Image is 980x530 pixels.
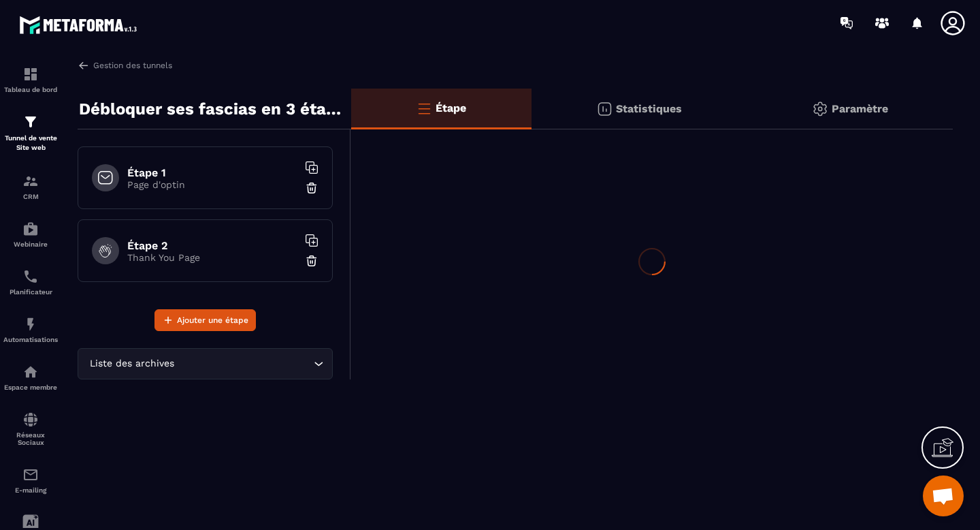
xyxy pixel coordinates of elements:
img: arrow [78,59,90,72]
img: stats.20deebd0.svg [596,101,612,117]
p: Tableau de bord [3,86,58,93]
a: automationsautomationsWebinaire [3,211,58,258]
img: bars-o.4a397970.svg [416,100,432,116]
img: social-network [22,411,39,428]
span: Ajouter une étape [177,313,248,327]
img: trash [305,254,318,268]
p: Espace membre [3,384,58,391]
img: formation [22,66,39,82]
input: Search for option [177,356,310,371]
p: E-mailing [3,486,58,494]
span: Liste des archives [86,356,177,371]
p: Planificateur [3,288,58,296]
p: Paramètre [832,102,888,115]
a: social-networksocial-networkRéseaux Sociaux [3,401,58,456]
a: schedulerschedulerPlanificateur [3,258,58,306]
p: Page d'optin [127,179,297,190]
img: logo [19,12,142,37]
img: automations [22,316,39,332]
img: automations [22,364,39,380]
a: emailemailE-mailing [3,456,58,504]
a: automationsautomationsEspace membre [3,354,58,401]
a: formationformationTunnel de vente Site web [3,104,58,163]
img: email [22,467,39,483]
p: Débloquer ses fascias en 3 étapes [79,95,341,123]
div: Ouvrir le chat [923,476,964,516]
a: automationsautomationsAutomatisations [3,306,58,354]
h6: Étape 1 [127,166,297,179]
img: setting-gr.5f69749f.svg [812,101,828,117]
p: Automatisations [3,336,58,343]
img: scheduler [22,268,39,285]
p: Webinaire [3,240,58,248]
img: automations [22,221,39,237]
img: formation [22,114,39,130]
p: Réseaux Sociaux [3,431,58,446]
p: CRM [3,193,58,200]
button: Ajouter une étape [154,309,256,331]
p: Étape [436,102,466,114]
p: Tunnel de vente Site web [3,134,58,153]
h6: Étape 2 [127,239,297,252]
p: Statistiques [616,102,682,115]
a: formationformationCRM [3,163,58,211]
div: Search for option [78,348,333,379]
img: formation [22,173,39,189]
img: trash [305,181,318,195]
p: Thank You Page [127,252,297,263]
a: Gestion des tunnels [78,59,172,72]
a: formationformationTableau de bord [3,56,58,104]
